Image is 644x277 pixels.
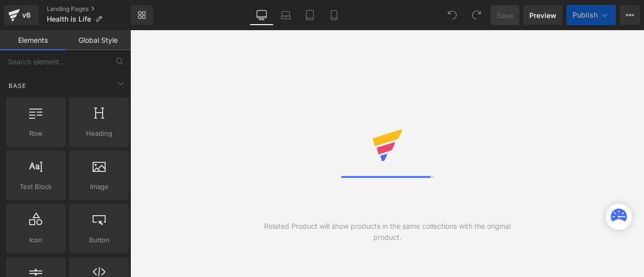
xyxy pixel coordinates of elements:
[442,5,462,25] button: Undo
[9,235,62,245] span: Icon
[466,5,487,25] button: Redo
[72,235,126,245] span: Button
[65,30,131,50] a: Global Style
[620,5,640,25] button: More
[20,9,33,22] div: v6
[9,128,62,139] span: Row
[131,5,153,25] a: New Library
[8,81,27,90] span: Base
[529,10,556,21] span: Preview
[4,5,39,25] a: v6
[573,11,598,19] span: Publish
[72,128,126,139] span: Heading
[47,15,91,23] span: Health is Life
[523,5,562,25] a: Preview
[72,181,126,192] span: Image
[322,5,346,25] a: Mobile
[47,5,131,13] a: Landing Pages
[567,5,616,25] button: Publish
[9,181,62,192] span: Text Block
[250,5,274,25] a: Desktop
[274,5,298,25] a: Laptop
[298,5,322,25] a: Tablet
[259,221,516,243] div: Related Product will show products in the same collections with the original product.
[497,10,513,21] span: Save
